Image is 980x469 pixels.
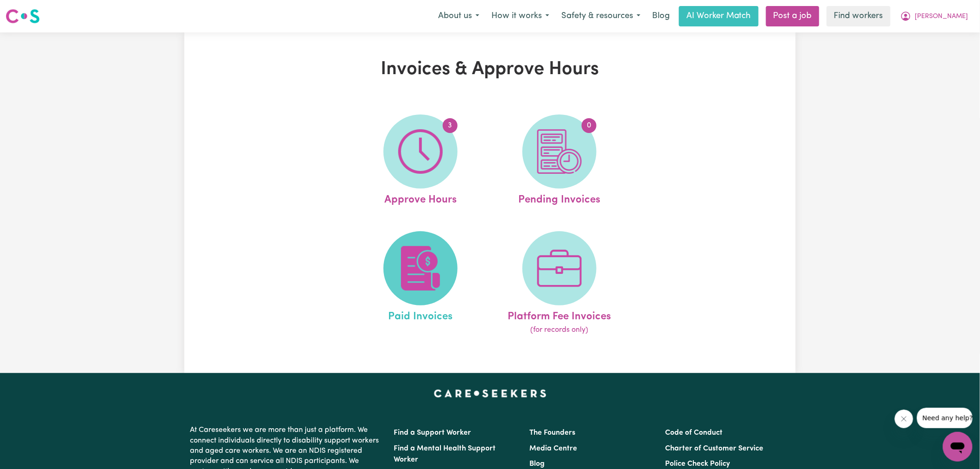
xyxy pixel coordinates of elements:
[493,231,626,336] a: Platform Fee Invoices(for records only)
[827,6,891,26] a: Find workers
[384,189,457,208] span: Approve Hours
[354,231,487,336] a: Paid Invoices
[443,118,458,133] span: 3
[394,445,496,463] a: Find a Mental Health Support Worker
[529,460,545,468] a: Blog
[915,12,968,22] span: [PERSON_NAME]
[895,410,913,428] iframe: Close message
[647,6,675,26] a: Blog
[894,6,974,26] button: My Account
[766,6,819,26] a: Post a job
[388,305,452,325] span: Paid Invoices
[432,6,485,26] button: About us
[518,189,600,208] span: Pending Invoices
[6,6,56,14] span: Need any help?
[493,114,626,208] a: Pending Invoices
[354,114,487,208] a: Approve Hours
[529,445,577,452] a: Media Centre
[666,460,730,468] a: Police Check Policy
[679,6,759,26] a: AI Worker Match
[292,58,688,81] h1: Invoices & Approve Hours
[529,429,575,437] a: The Founders
[917,408,973,428] iframe: Message from company
[508,305,611,325] span: Platform Fee Invoices
[530,324,588,336] span: (for records only)
[434,390,547,397] a: Careseekers home page
[6,6,40,27] a: Careseekers logo
[582,118,597,133] span: 0
[6,8,40,25] img: Careseekers logo
[666,445,764,452] a: Charter of Customer Service
[943,432,973,462] iframe: Button to launch messaging window
[485,6,555,26] button: How it works
[394,429,471,437] a: Find a Support Worker
[555,6,647,26] button: Safety & resources
[666,429,723,437] a: Code of Conduct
